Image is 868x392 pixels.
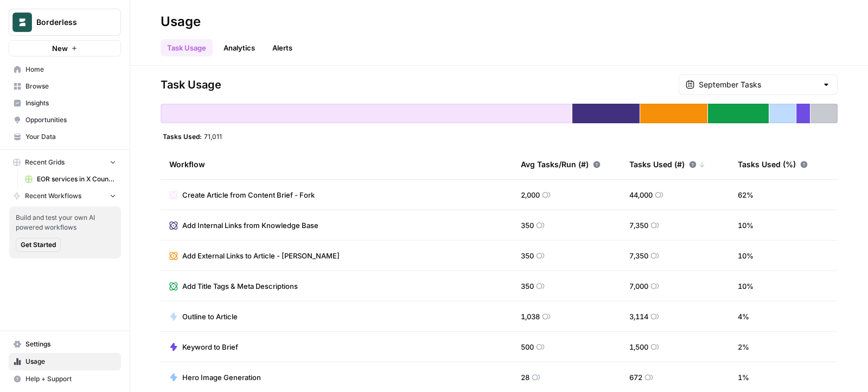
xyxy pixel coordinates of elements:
[25,191,81,201] span: Recent Workflows
[9,61,121,78] a: Home
[9,40,121,56] button: New
[9,370,121,388] button: Help + Support
[629,281,648,292] span: 7,000
[9,353,121,370] a: Usage
[25,374,116,384] span: Help + Support
[629,372,642,383] span: 672
[16,213,114,232] span: Build and test your own AI powered workflows
[629,250,648,261] span: 7,350
[738,250,754,261] span: 10 %
[25,81,116,91] span: Browse
[182,372,261,383] span: Hero Image Generation
[25,339,116,349] span: Settings
[738,311,749,322] span: 4 %
[21,240,56,250] span: Get Started
[52,43,68,54] span: New
[37,174,116,184] span: EOR services in X Country
[521,372,529,383] span: 28
[169,311,238,322] a: Outline to Article
[521,220,534,231] span: 350
[521,311,540,322] span: 1,038
[9,154,121,170] button: Recent Grids
[9,111,121,129] a: Opportunities
[699,79,818,90] input: September Tasks
[9,128,121,146] a: Your Data
[161,39,213,56] a: Task Usage
[25,65,116,74] span: Home
[169,372,261,383] a: Hero Image Generation
[738,189,754,200] span: 62 %
[629,189,653,200] span: 44,000
[25,157,65,167] span: Recent Grids
[738,220,754,231] span: 10 %
[25,357,116,366] span: Usage
[25,132,116,142] span: Your Data
[182,250,340,261] span: Add External Links to Article - [PERSON_NAME]
[629,220,648,231] span: 7,350
[9,78,121,95] a: Browse
[521,342,534,352] span: 500
[204,132,222,141] span: 71,011
[182,311,238,322] span: Outline to Article
[12,12,32,32] img: Borderless Logo
[20,170,121,188] a: EOR services in X Country
[25,115,116,125] span: Opportunities
[161,13,201,30] div: Usage
[738,372,749,383] span: 1 %
[266,39,299,56] a: Alerts
[9,94,121,112] a: Insights
[161,77,221,92] span: Task Usage
[169,149,503,179] div: Workflow
[9,188,121,204] button: Recent Workflows
[16,238,61,252] button: Get Started
[521,149,601,179] div: Avg Tasks/Run (#)
[9,336,121,353] a: Settings
[169,189,315,200] a: Create Article from Content Brief - Fork
[738,281,754,292] span: 10 %
[182,281,298,292] span: Add Title Tags & Meta Descriptions
[169,250,340,261] a: Add External Links to Article - [PERSON_NAME]
[182,342,238,352] span: Keyword to Brief
[521,281,534,292] span: 350
[36,17,102,28] span: Borderless
[738,342,749,352] span: 2 %
[738,149,808,179] div: Tasks Used (%)
[521,189,540,200] span: 2,000
[182,220,318,231] span: Add Internal Links from Knowledge Base
[217,39,261,56] a: Analytics
[25,98,116,108] span: Insights
[629,342,648,352] span: 1,500
[163,132,202,141] span: Tasks Used:
[182,189,315,200] span: Create Article from Content Brief - Fork
[629,149,705,179] div: Tasks Used (#)
[9,9,121,36] button: Workspace: Borderless
[521,250,534,261] span: 350
[169,342,238,352] a: Keyword to Brief
[629,311,648,322] span: 3,114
